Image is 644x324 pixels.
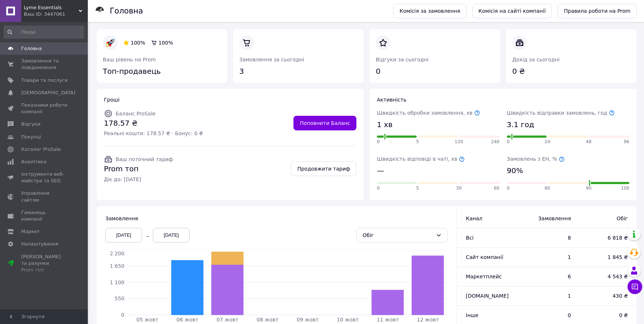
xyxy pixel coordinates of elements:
[116,156,173,162] span: Ваш поточний тариф
[104,176,173,183] span: Діє до: [DATE]
[526,215,571,222] span: Замовлення
[624,139,629,145] span: 96
[507,139,510,145] span: 0
[24,4,79,11] span: Lyme Essentials
[377,119,393,130] span: 1 хв
[21,134,41,140] span: Покупці
[291,161,356,176] a: Продовжити тариф
[621,185,629,191] span: 100
[153,228,190,243] div: [DATE]
[585,273,628,280] span: 4 543 ₴
[115,296,124,301] tspan: 550
[131,40,145,46] span: 100%
[456,185,461,191] span: 30
[494,185,499,191] span: 60
[110,7,143,15] h1: Головна
[21,58,68,71] span: Замовлення та повідомлення
[585,292,628,300] span: 430 ₴
[21,190,68,203] span: Управління сайтом
[393,4,467,18] a: Комісія за замовлення
[586,185,591,191] span: 90
[377,317,399,323] tspan: 11 жовт
[110,279,124,285] tspan: 1 100
[217,317,239,323] tspan: 07 жовт
[116,111,156,117] span: Баланс ProSale
[544,185,550,191] span: 80
[416,185,419,191] span: 5
[526,254,571,261] span: 1
[466,312,479,318] span: Інше
[416,139,419,145] span: 5
[21,121,40,127] span: Відгуки
[377,156,465,162] span: Швидкість відповіді в чаті, хв
[21,45,42,52] span: Головна
[110,251,124,256] tspan: 2 200
[105,228,142,243] div: [DATE]
[466,254,503,260] span: Сайт компанії
[297,317,319,323] tspan: 09 жовт
[363,231,433,239] div: Обіг
[21,228,40,235] span: Маркет
[158,40,173,46] span: 100%
[104,97,120,103] span: Гроші
[21,267,68,273] div: Prom топ
[104,164,173,174] span: Prom топ
[24,11,88,18] div: Ваш ID: 3447061
[21,209,68,222] span: Гаманець компанії
[417,317,439,323] tspan: 12 жовт
[21,146,61,153] span: Каталог ProSale
[585,312,628,319] span: 0 ₴
[110,263,124,269] tspan: 1 650
[526,273,571,280] span: 6
[586,139,591,145] span: 48
[507,185,510,191] span: 0
[455,139,463,145] span: 120
[507,110,615,116] span: Швидкість відправки замовлень, год
[472,4,552,18] a: Комісія на сайті компанії
[21,241,59,247] span: Налаштування
[466,216,482,221] span: Канал
[21,77,68,84] span: Товари та послуги
[121,312,124,318] tspan: 0
[21,159,46,165] span: Аналітика
[526,312,571,319] span: 0
[558,4,637,18] a: Правила роботи на Prom
[507,165,523,176] span: 90%
[526,292,571,300] span: 1
[526,234,571,241] span: 8
[466,235,473,241] span: Всi
[491,139,499,145] span: 240
[507,119,534,130] span: 3.1 год
[4,26,84,39] input: Пошук
[377,165,384,176] span: —
[377,139,380,145] span: 0
[585,234,628,241] span: 6 818 ₴
[585,215,628,222] span: Обіг
[377,185,380,191] span: 0
[377,110,480,116] span: Швидкість обробки замовлення, хв
[21,171,68,184] span: Інструменти веб-майстра та SEO
[21,89,75,96] span: [DEMOGRAPHIC_DATA]
[377,97,407,103] span: Активність
[585,254,628,261] span: 1 845 ₴
[466,274,502,279] span: Маркетплейс
[176,317,198,323] tspan: 06 жовт
[507,156,565,162] span: Замовлень з ЕН, %
[105,216,138,221] span: Замовлення
[628,279,642,294] button: Чат з покупцем
[337,317,359,323] tspan: 10 жовт
[257,317,278,323] tspan: 08 жовт
[466,293,509,299] span: [DOMAIN_NAME]
[293,116,356,130] a: Поповнити Баланс
[21,102,68,115] span: Показники роботи компанії
[544,139,550,145] span: 24
[21,254,68,274] span: [PERSON_NAME] та рахунки
[104,118,203,129] span: 178.57 ₴
[104,130,203,137] span: Реальні кошти: 178.57 ₴ · Бонус: 0 ₴
[136,317,158,323] tspan: 05 жовт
